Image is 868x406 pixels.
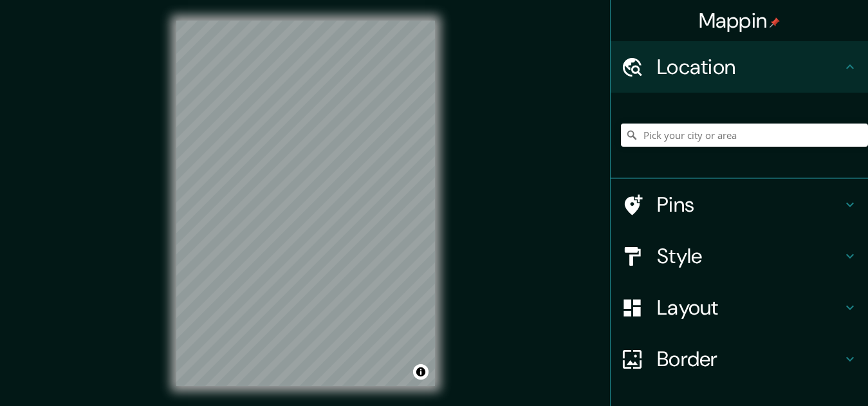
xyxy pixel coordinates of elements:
[753,356,854,392] iframe: Help widget launcher
[770,17,780,28] img: pin-icon.png
[657,243,842,269] h4: Style
[611,41,868,93] div: Location
[611,333,868,385] div: Border
[657,54,842,80] h4: Location
[657,295,842,320] h4: Layout
[413,364,429,380] button: Toggle attribution
[621,124,868,147] input: Pick your city or area
[657,346,842,372] h4: Border
[611,282,868,333] div: Layout
[657,192,842,217] h4: Pins
[176,21,435,386] canvas: Map
[699,8,780,33] h4: Mappin
[611,179,868,230] div: Pins
[611,230,868,282] div: Style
